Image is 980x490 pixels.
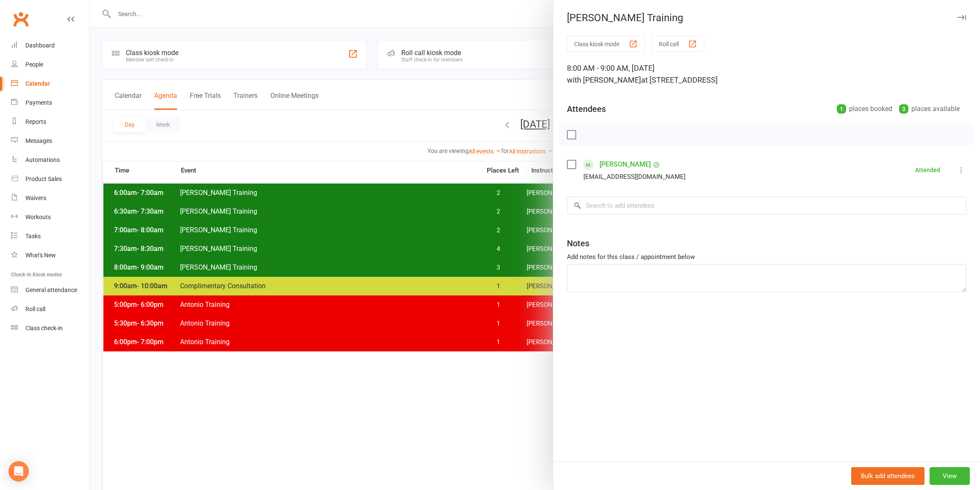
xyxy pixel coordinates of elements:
div: [PERSON_NAME] Training [553,12,980,24]
div: places available [899,103,960,115]
div: Waivers [25,195,46,201]
div: Attended [915,167,940,173]
a: Payments [11,93,89,112]
div: Dashboard [25,42,55,49]
div: Workouts [25,214,51,220]
div: Payments [25,99,52,106]
div: 3 [899,104,908,114]
div: Tasks [25,233,41,239]
div: Open Intercom Messenger [8,461,29,482]
div: 8:00 AM - 9:00 AM, [DATE] [567,62,966,86]
a: Class kiosk mode [11,319,89,338]
div: Notes [567,237,589,249]
a: Calendar [11,74,89,93]
a: Clubworx [10,8,31,30]
a: General attendance kiosk mode [11,281,89,300]
div: Reports [25,118,46,125]
button: View [930,467,970,485]
div: 1 [837,104,846,114]
button: Class kiosk mode [567,36,645,52]
div: Automations [25,156,60,163]
div: General attendance [25,287,77,293]
span: at [STREET_ADDRESS] [641,75,718,84]
a: Dashboard [11,36,89,55]
div: Calendar [25,80,50,87]
div: Attendees [567,103,606,115]
a: Messages [11,131,89,150]
a: Workouts [11,208,89,227]
a: Product Sales [11,170,89,189]
div: Roll call [25,306,45,312]
div: People [25,61,43,68]
a: Waivers [11,189,89,208]
a: [PERSON_NAME] [600,158,651,171]
span: with [PERSON_NAME] [567,75,641,84]
div: Messages [25,137,52,144]
div: places booked [837,103,892,115]
a: What's New [11,246,89,265]
input: Search to add attendees [567,197,966,214]
button: Roll call [652,36,704,52]
div: Product Sales [25,175,62,182]
a: Tasks [11,227,89,246]
a: People [11,55,89,74]
div: Class check-in [25,325,63,331]
a: Reports [11,112,89,131]
div: Add notes for this class / appointment below [567,252,966,262]
button: Bulk add attendees [851,467,924,485]
div: [EMAIL_ADDRESS][DOMAIN_NAME] [583,171,686,182]
a: Automations [11,150,89,170]
a: Roll call [11,300,89,319]
div: What's New [25,252,56,259]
